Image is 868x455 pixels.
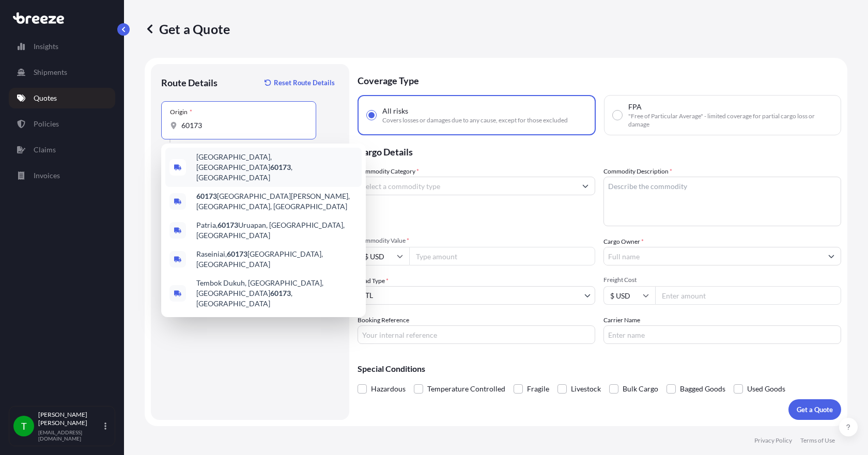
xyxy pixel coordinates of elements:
span: Livestock [571,381,601,397]
label: Commodity Description [603,166,672,177]
span: Tembok Dukuh, [GEOGRAPHIC_DATA], [GEOGRAPHIC_DATA] , [GEOGRAPHIC_DATA] [196,278,358,309]
span: All risks [382,106,408,116]
input: Origin [181,120,303,131]
span: Hazardous [371,381,406,397]
p: Insights [34,41,58,52]
label: Carrier Name [603,315,640,325]
p: Claims [34,145,56,155]
p: Policies [34,119,59,129]
p: Privacy Policy [754,436,792,445]
span: Freight Cost [603,276,841,284]
p: Quotes [34,93,57,103]
span: Patria, Uruapan, [GEOGRAPHIC_DATA], [GEOGRAPHIC_DATA] [196,220,358,241]
span: Covers losses or damages due to any cause, except for those excluded [382,116,568,124]
input: Your internal reference [358,325,595,344]
p: Get a Quote [145,21,230,37]
label: Commodity Category [358,166,419,177]
span: Fragile [527,381,549,397]
p: Terms of Use [800,436,835,445]
span: Bulk Cargo [623,381,658,397]
span: Load Type [358,276,389,286]
span: FPA [628,102,642,112]
p: Shipments [34,67,67,77]
p: Reset Route Details [274,77,335,88]
p: Invoices [34,170,60,181]
div: Show suggestions [161,144,366,317]
div: Origin [170,108,192,116]
p: [PERSON_NAME] [PERSON_NAME] [38,411,102,427]
b: 60173 [270,289,291,297]
p: Cargo Details [358,135,841,166]
button: Show suggestions [576,177,595,195]
input: Enter amount [655,286,841,305]
span: "Free of Particular Average" - limited coverage for partial cargo loss or damage [628,112,832,129]
p: Coverage Type [358,64,841,95]
span: Temperature Controlled [427,381,505,397]
input: Type amount [409,247,595,265]
input: Select a commodity type [358,177,576,195]
button: Show suggestions [822,247,841,265]
label: Booking Reference [358,315,409,325]
p: Special Conditions [358,365,841,373]
b: 60173 [270,163,291,171]
label: Cargo Owner [603,237,644,247]
span: T [21,421,27,431]
span: Raseiniai, [GEOGRAPHIC_DATA], [GEOGRAPHIC_DATA] [196,249,358,270]
input: Enter name [603,325,841,344]
span: Commodity Value [358,237,595,245]
p: [EMAIL_ADDRESS][DOMAIN_NAME] [38,429,102,442]
span: LTL [362,290,373,301]
b: 60173 [218,221,238,229]
b: 60173 [196,192,217,200]
span: [GEOGRAPHIC_DATA][PERSON_NAME], [GEOGRAPHIC_DATA], [GEOGRAPHIC_DATA] [196,191,358,212]
p: Route Details [161,76,218,89]
p: Get a Quote [797,404,833,415]
input: Full name [604,247,822,265]
span: [GEOGRAPHIC_DATA], [GEOGRAPHIC_DATA] , [GEOGRAPHIC_DATA] [196,152,358,183]
span: Used Goods [747,381,785,397]
b: 60173 [227,249,247,258]
span: Bagged Goods [680,381,725,397]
